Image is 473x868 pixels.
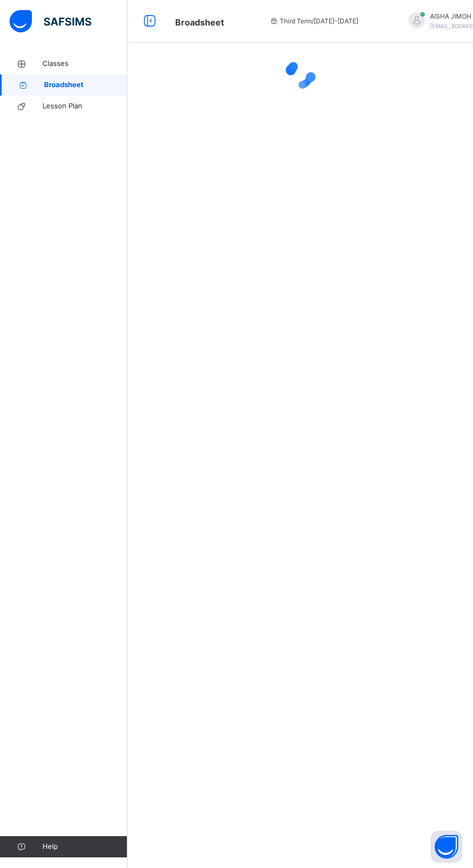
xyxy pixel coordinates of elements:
span: Classes [42,58,127,69]
span: Broadsheet [44,80,127,90]
span: session/term information [269,16,358,26]
span: Lesson Plan [42,101,127,112]
span: Help [42,841,127,852]
img: safsims [10,10,91,32]
button: Open asap [431,831,462,863]
span: Broadsheet [175,17,224,28]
